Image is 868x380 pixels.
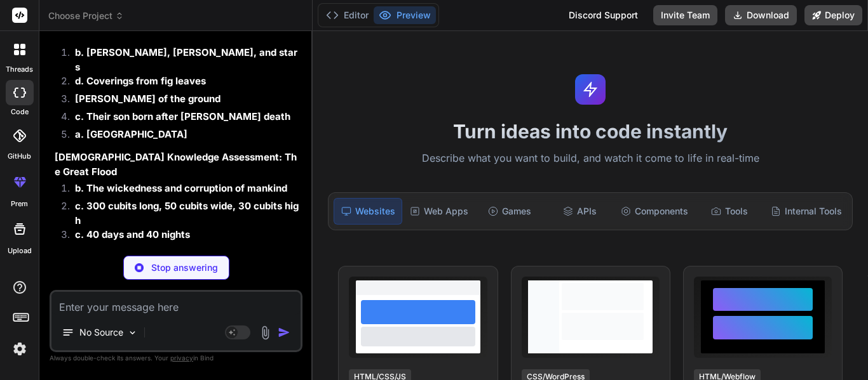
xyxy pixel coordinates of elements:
p: Always double-check its answers. Your in Bind [50,352,302,364]
p: Describe what you want to build, and watch it come to life in real-time [320,150,860,167]
h1: Turn ideas into code instantly [320,120,860,143]
strong: Genesis Chapters 1-5 Assessment [55,30,213,42]
div: Tools [696,198,763,225]
label: threads [6,64,33,75]
span: privacy [170,354,193,362]
div: APIs [546,198,613,225]
div: Internal Tools [766,198,847,225]
label: Upload [8,246,32,256]
button: Invite Team [653,5,717,25]
button: Deploy [804,5,862,25]
span: Choose Project [48,10,124,22]
strong: a. [GEOGRAPHIC_DATA] [75,128,187,140]
strong: c. 40 days and 40 nights [75,228,190,240]
div: Discord Support [561,5,646,25]
p: No Source [79,326,123,339]
img: Pick Models [127,327,138,338]
img: icon [278,326,290,339]
strong: [PERSON_NAME] of the ground [75,93,220,105]
button: Editor [321,6,374,24]
img: attachment [258,325,273,340]
strong: d. Coverings from fig leaves [75,75,206,87]
div: Web Apps [405,198,473,225]
button: Preview [374,6,436,24]
strong: c. Their son born after [PERSON_NAME] death [75,110,290,122]
p: Stop answering [151,261,218,274]
img: settings [9,338,31,360]
strong: b. The wickedness and corruption of mankind [75,182,287,194]
label: GitHub [8,151,31,162]
button: Download [725,5,797,25]
strong: b. [PERSON_NAME], [PERSON_NAME], and stars [75,46,297,73]
label: prem [11,199,28,209]
strong: [DEMOGRAPHIC_DATA] Knowledge Assessment: The Great Flood [55,151,297,178]
label: code [11,107,29,117]
div: Components [616,198,693,225]
strong: c. 300 cubits long, 50 cubits wide, 30 cubits high [75,200,299,226]
div: Websites [334,198,402,225]
div: Games [476,198,543,225]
